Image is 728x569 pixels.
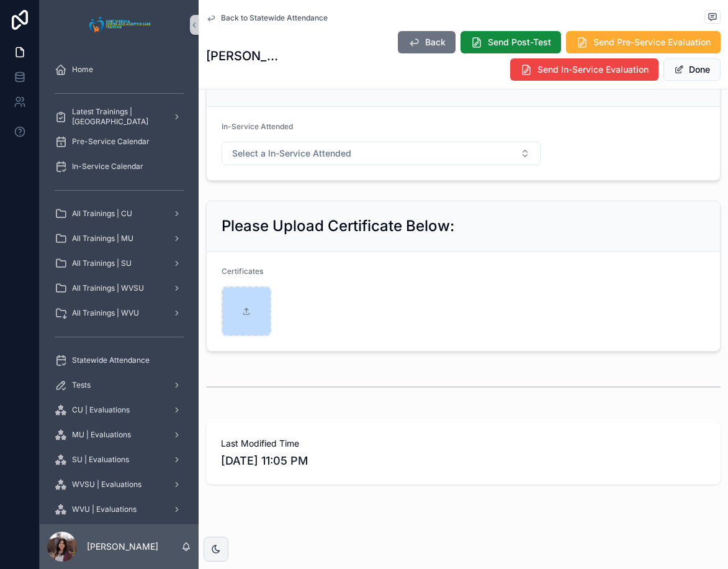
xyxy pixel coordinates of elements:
[72,405,130,415] span: CU | Evaluations
[222,122,293,131] span: In-Service Attended
[221,452,706,470] span: [DATE] 11:05 PM
[72,283,144,293] span: All Trainings | WVSU
[72,380,91,390] span: Tests
[47,473,191,496] a: WVSU | Evaluations
[72,234,133,244] span: All Trainings | MU
[47,227,191,250] a: All Trainings | MU
[47,130,191,153] a: Pre-Service Calendar
[510,58,658,81] button: Send In-Service Evaluation
[87,540,158,553] p: [PERSON_NAME]
[663,58,721,81] button: Done
[72,209,132,219] span: All Trainings | CU
[47,399,191,421] a: CU | Evaluations
[566,31,721,53] button: Send Pre-Service Evaluation
[72,355,150,365] span: Statewide Attendance
[47,498,191,521] a: WVU | Evaluations
[222,216,454,236] h2: Please Upload Certificate Below:
[72,504,137,514] span: WVU | Evaluations
[72,258,132,268] span: All Trainings | SU
[86,15,153,35] img: App logo
[72,107,163,127] span: Latest Trainings | [GEOGRAPHIC_DATA]
[47,302,191,324] a: All Trainings | WVU
[222,266,263,276] span: Certificates
[40,50,199,524] div: scrollable content
[398,31,456,53] button: Back
[47,349,191,371] a: Statewide Attendance
[206,13,328,23] a: Back to Statewide Attendance
[72,162,143,171] span: In-Service Calendar
[47,277,191,299] a: All Trainings | WVSU
[47,424,191,446] a: MU | Evaluations
[47,106,191,128] a: Latest Trainings | [GEOGRAPHIC_DATA]
[461,31,561,53] button: Send Post-Test
[47,374,191,396] a: Tests
[593,36,711,48] span: Send Pre-Service Evaluation
[488,36,551,48] span: Send Post-Test
[47,252,191,275] a: All Trainings | SU
[425,36,446,48] span: Back
[222,142,541,165] button: Select Button
[72,430,131,440] span: MU | Evaluations
[72,308,139,318] span: All Trainings | WVU
[47,203,191,225] a: All Trainings | CU
[206,47,286,65] h1: [PERSON_NAME]
[232,147,351,160] span: Select a In-Service Attended
[221,437,706,450] span: Last Modified Time
[221,13,328,23] span: Back to Statewide Attendance
[72,480,142,489] span: WVSU | Evaluations
[72,455,129,465] span: SU | Evaluations
[72,137,150,147] span: Pre-Service Calendar
[47,155,191,178] a: In-Service Calendar
[47,58,191,81] a: Home
[47,448,191,471] a: SU | Evaluations
[537,63,649,76] span: Send In-Service Evaluation
[72,65,93,75] span: Home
